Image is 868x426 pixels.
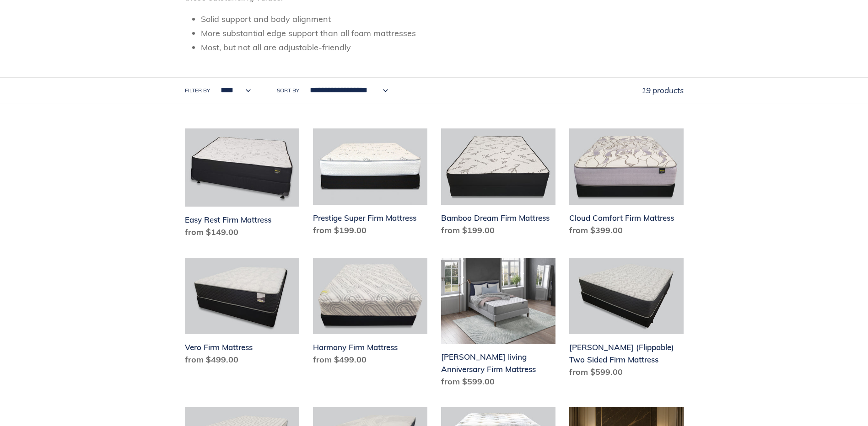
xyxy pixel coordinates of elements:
[313,258,427,369] a: Harmony Firm Mattress
[569,258,684,382] a: Del Ray (Flippable) Two Sided Firm Mattress
[642,85,684,95] span: 19 products
[277,86,299,95] label: Sort by
[201,27,684,39] li: More substantial edge support than all foam mattresses
[569,128,684,240] a: Cloud Comfort Firm Mattress
[313,128,427,240] a: Prestige Super Firm Mattress
[441,258,555,391] a: Scott living Anniversary Firm Mattress
[201,41,684,53] li: Most, but not all are adjustable-friendly
[201,13,684,25] li: Solid support and body alignment
[441,128,555,240] a: Bamboo Dream Firm Mattress
[185,128,299,242] a: Easy Rest Firm Mattress
[185,86,210,95] label: Filter by
[185,258,299,369] a: Vero Firm Mattress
